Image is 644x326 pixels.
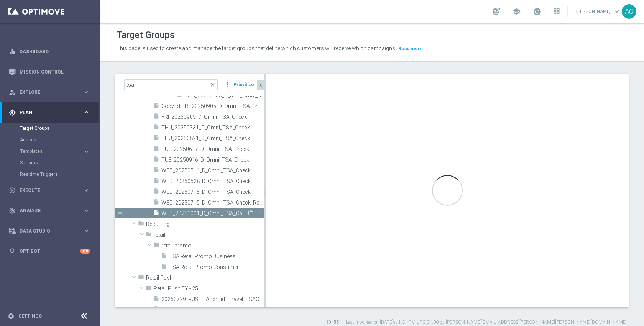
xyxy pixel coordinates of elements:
span: keyboard_arrow_down [613,7,621,16]
i: folder [153,242,159,251]
span: close [210,82,216,88]
span: Execute [20,188,83,193]
i: insert_drive_file [153,145,159,154]
span: WED_20251001_D_Omni_TSA_Check [161,210,247,217]
span: THU_20250731_D_Omni_TSA_Check [161,125,264,131]
a: Actions [20,137,80,143]
div: Mission Control [9,62,90,82]
button: chevron_left [257,80,264,90]
span: WED_20250528_D_Omni_TSA_Check [161,178,264,185]
i: settings [8,313,15,319]
i: keyboard_arrow_right [83,207,90,214]
i: insert_drive_file [153,295,159,304]
span: Retail Push [146,275,264,281]
span: Data Studio [20,229,83,233]
i: chevron_left [257,82,264,89]
a: [PERSON_NAME]keyboard_arrow_down [575,6,622,17]
span: THU_20250821_D_Omni_TSA_Check [161,135,264,142]
i: Duplicate Target group [248,210,254,216]
a: Dashboard [20,41,90,62]
span: Analyze [20,208,83,213]
label: ID: 55 [327,319,339,326]
button: play_circle_outline Execute keyboard_arrow_right [8,187,90,193]
span: retail-promo [161,242,264,249]
label: Last modified on [DATE] at 1:31 PM UTC-04:00 by [PERSON_NAME][EMAIL_ADDRESS][PERSON_NAME][PERSON_... [346,319,627,326]
i: insert_drive_file [161,263,167,272]
i: insert_drive_file [153,113,159,122]
div: Templates [20,149,83,154]
i: insert_drive_file [153,156,159,165]
div: Templates keyboard_arrow_right [20,148,90,154]
i: folder [146,231,152,240]
i: keyboard_arrow_right [83,148,90,155]
span: WED_20250514_D_Omni_TSA_Check [161,167,264,174]
span: TUE_20250916_D_Omni_TSA_Check [161,157,264,163]
i: folder [146,285,152,293]
div: person_search Explore keyboard_arrow_right [8,89,90,95]
i: insert_drive_file [153,167,159,175]
div: Explore [9,89,83,96]
i: insert_drive_file [161,252,167,261]
span: 20250729_PUSH_ Android _Travel_TSACLEAR [161,296,264,303]
button: equalizer Dashboard [8,49,90,55]
div: Streams [20,157,99,169]
button: Mission Control [8,69,90,75]
div: Execute [9,187,83,194]
span: WED_20250715_D_Omni_TSA_Check [161,189,264,195]
input: Quick find group or folder [124,79,218,90]
i: equalizer [9,48,16,55]
i: lightbulb [9,248,16,255]
span: school [512,7,521,16]
i: keyboard_arrow_right [83,227,90,234]
span: Templates [20,149,75,154]
span: Copy of FRI_20250905_D_Omni_TSA_Check [161,103,264,110]
div: Dashboard [9,41,90,62]
i: play_circle_outline [9,187,16,194]
span: Explore [20,90,83,95]
i: gps_fixed [9,109,16,116]
i: insert_drive_file [153,134,159,143]
i: insert_drive_file [153,177,159,186]
button: Read more [398,44,424,53]
div: Actions [20,134,99,146]
a: Target Groups [20,125,80,131]
a: Realtime Triggers [20,171,80,177]
span: This page is used to create and manage the target groups that define which customers will receive... [117,45,396,51]
i: insert_drive_file [176,92,182,100]
button: Prioritize [232,80,255,90]
div: gps_fixed Plan keyboard_arrow_right [8,110,90,116]
div: AC [622,4,636,19]
i: insert_drive_file [153,124,159,133]
i: insert_drive_file [153,199,159,208]
span: Retail Push FY - 25 [154,285,264,292]
button: Data Studio keyboard_arrow_right [8,228,90,234]
button: lightbulb Optibot +10 [8,248,90,254]
i: track_changes [9,207,16,214]
i: more_vert [223,79,231,90]
div: Templates [20,146,99,157]
a: Mission Control [20,62,90,82]
i: keyboard_arrow_right [83,88,90,96]
span: TSA Retail Promo Consumer [169,264,264,270]
span: Recurring [146,221,264,228]
div: Optibot [9,241,90,261]
i: person_search [9,89,16,96]
span: WED_20250715_D_Omni_TSA_Check_Resend [161,200,264,206]
a: Settings [18,314,42,318]
span: TUE_20250617_D_Omni_TSA_Check [161,146,264,152]
div: +10 [80,249,90,254]
span: Plan [20,110,83,115]
span: TSA Retail Promo Business [169,253,264,260]
button: track_changes Analyze keyboard_arrow_right [8,208,90,214]
i: folder [138,274,144,283]
i: folder [138,220,144,229]
i: keyboard_arrow_right [83,187,90,194]
div: Data Studio [9,228,83,234]
i: keyboard_arrow_right [83,109,90,116]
